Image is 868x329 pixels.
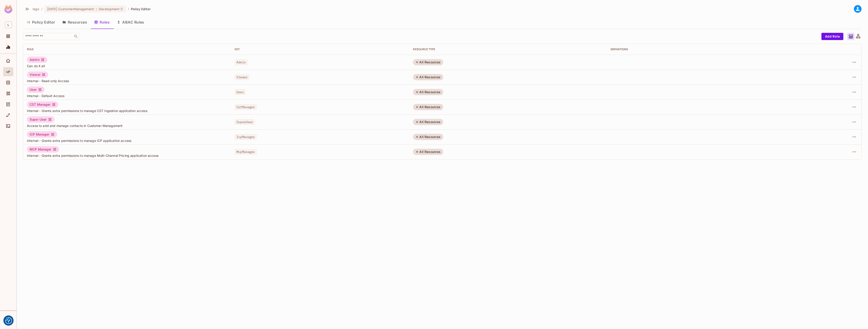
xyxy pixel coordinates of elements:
div: All Resources [413,134,443,140]
span: Internal - Read-only Access [27,79,227,83]
div: Derivations [611,48,782,51]
div: Key [235,48,406,51]
span: L [5,21,12,28]
span: Can do it all [27,64,227,68]
div: Monitoring [3,43,13,52]
div: Super User [27,116,54,123]
span: IcpManager [235,134,257,140]
div: Admin [27,57,47,63]
div: All Resources [413,104,443,110]
img: Revisit consent button [5,317,12,324]
div: Workspace: lego [3,20,13,30]
span: Admin [235,59,248,65]
span: McpManager [235,149,257,155]
div: User [27,86,45,93]
div: All Resources [413,74,443,80]
span: Viewer [235,74,249,80]
button: Consent Preferences [5,317,12,324]
div: Directory [3,78,13,87]
div: RESOURCE TYPE [413,48,603,51]
div: Home [3,56,13,65]
span: Internal - Grants extra permissions to manage Multi-Channel Pricing application access [27,153,227,158]
li: / [128,7,129,11]
button: ABAC Rules [113,17,148,28]
span: Internal - Default Access [27,94,227,98]
div: CST Manager [27,101,58,108]
div: MCP Manager [27,146,59,153]
div: All Resources [413,149,443,155]
div: Viewer [27,72,48,78]
img: SReyMgAAAABJRU5ErkJggg== [4,5,12,13]
div: ICP Manager [27,131,57,138]
div: Projects [3,32,13,41]
div: Elements [3,89,13,98]
button: Add Role [821,33,843,40]
div: Role [27,48,227,51]
span: CstManager [235,104,257,110]
div: All Resources [413,119,443,125]
div: Help & Updates [3,315,13,324]
span: User [235,89,246,95]
span: Internal - Grants extra permissions to manage CST Ingestion application access [27,109,227,113]
div: URL Mapping [3,111,13,120]
button: Policy Editor [23,17,59,28]
span: the active workspace [33,7,40,11]
div: Audit Log [3,100,13,109]
span: SuperUser [235,119,255,125]
span: Internal - Grants extra permissions to manage ICP application access [27,138,227,143]
span: [DATE] CustomerManagement [47,7,94,11]
div: Policy [3,67,13,76]
button: Resources [59,17,91,28]
span: : [96,7,97,11]
span: Development [99,7,120,11]
div: All Resources [413,89,443,95]
button: Roles [91,17,113,28]
span: Access to add and manage contacts in Customer Management [27,124,227,128]
span: Policy Editor [131,7,151,11]
div: All Resources [413,59,443,65]
div: Connect [3,122,13,131]
li: / [41,7,42,11]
